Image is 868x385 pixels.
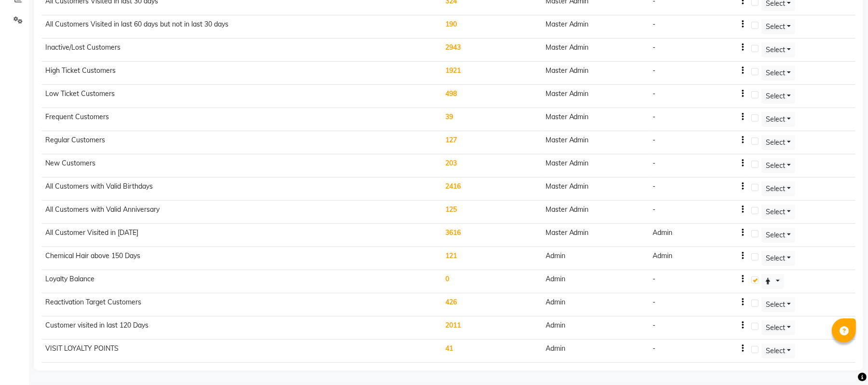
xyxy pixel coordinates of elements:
[542,15,649,39] td: Master Admin
[441,39,541,62] td: 2943
[42,108,442,131] td: Frequent Customers
[441,178,541,201] td: 2416
[441,15,541,39] td: 190
[542,316,649,340] td: Admin
[766,69,785,77] span: Select
[542,39,649,62] td: Master Admin
[42,340,442,363] td: VISIT LOYALTY POINTS
[653,320,655,330] div: -
[653,89,655,99] div: -
[653,274,655,284] div: -
[761,112,795,127] button: Select
[441,316,541,340] td: 2011
[653,42,655,53] div: -
[766,22,785,31] span: Select
[542,85,649,108] td: Master Admin
[766,207,785,216] span: Select
[542,131,649,154] td: Master Admin
[761,42,795,57] button: Select
[761,89,795,104] button: Select
[542,62,649,85] td: Master Admin
[761,228,795,243] button: Select
[766,138,785,147] span: Select
[42,154,442,178] td: New Customers
[542,108,649,131] td: Master Admin
[653,66,655,76] div: -
[653,19,655,29] div: -
[761,19,795,34] button: Select
[441,154,541,178] td: 203
[42,201,442,224] td: All Customers with Valid Anniversary
[653,297,655,307] div: -
[761,320,795,335] button: Select
[542,224,649,247] td: Master Admin
[761,158,795,173] button: Select
[441,247,541,270] td: 121
[42,39,442,62] td: Inactive/Lost Customers
[42,131,442,154] td: Regular Customers
[653,112,655,122] div: -
[761,205,795,220] button: Select
[653,158,655,168] div: -
[542,178,649,201] td: Master Admin
[761,297,795,312] button: Select
[542,293,649,316] td: Admin
[653,205,655,215] div: -
[542,154,649,178] td: Master Admin
[766,92,785,100] span: Select
[761,251,795,266] button: Select
[42,270,442,293] td: Loyalty Balance
[761,181,795,196] button: Select
[542,247,649,270] td: Admin
[441,293,541,316] td: 426
[441,224,541,247] td: 3616
[441,201,541,224] td: 125
[761,344,795,358] button: Select
[441,131,541,154] td: 127
[653,251,672,261] div: Admin
[653,135,655,145] div: -
[42,85,442,108] td: Low Ticket Customers
[766,254,785,262] span: Select
[766,231,785,239] span: Select
[766,300,785,309] span: Select
[542,270,649,293] td: Admin
[766,346,785,355] span: Select
[42,293,442,316] td: Reactivation Target Customers
[441,340,541,363] td: 41
[761,135,795,150] button: Select
[441,108,541,131] td: 39
[441,85,541,108] td: 498
[42,15,442,39] td: All Customers Visited in last 60 days but not in last 30 days
[766,161,785,170] span: Select
[542,340,649,363] td: Admin
[42,224,442,247] td: All Customer Visited in [DATE]
[761,66,795,81] button: Select
[42,247,442,270] td: Chemical Hair above 150 Days
[766,323,785,332] span: Select
[42,62,442,85] td: High Ticket Customers
[653,344,655,354] div: -
[542,201,649,224] td: Master Admin
[42,316,442,340] td: Customer visited in last 120 Days
[653,228,672,238] div: Admin
[766,45,785,54] span: Select
[766,115,785,124] span: Select
[441,62,541,85] td: 1921
[42,178,442,201] td: All Customers with Valid Birthdays
[766,184,785,193] span: Select
[653,181,655,192] div: -
[441,270,541,293] td: 0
